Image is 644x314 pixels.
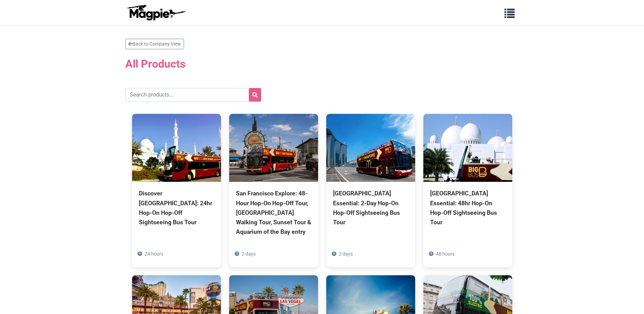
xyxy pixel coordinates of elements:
[139,189,214,227] div: Discover [GEOGRAPHIC_DATA]: 24hr Hop-On Hop-Off Sightseeing Bus Tour
[132,114,221,258] a: Discover [GEOGRAPHIC_DATA]: 24hr Hop-On Hop-Off Sightseeing Bus Tour 24 hours
[125,53,519,74] h2: All Products
[242,251,256,257] span: 2 days
[229,114,318,182] img: San Francisco Explore: 48-Hour Hop-On Hop-Off Tour, Chinatown Walking Tour, Sunset Tour & Aquariu...
[229,114,318,267] a: San Francisco Explore: 48-Hour Hop-On Hop-Off Tour, [GEOGRAPHIC_DATA] Walking Tour, Sunset Tour &...
[430,189,505,227] div: [GEOGRAPHIC_DATA] Essential: 48hr Hop-On Hop-Off Sightseeing Bus Tour
[236,189,311,237] div: San Francisco Explore: 48-Hour Hop-On Hop-Off Tour, [GEOGRAPHIC_DATA] Walking Tour, Sunset Tour &...
[423,114,512,182] img: Abu Dhabi Essential: 48hr Hop-On Hop-Off Sightseeing Bus Tour
[339,251,353,257] span: 2 days
[125,39,184,49] a: Back to Company View
[132,114,221,182] img: Discover Abu Dhabi: 24hr Hop-On Hop-Off Sightseeing Bus Tour
[145,251,163,257] span: 24 hours
[125,88,261,102] input: Search products...
[326,114,415,258] a: [GEOGRAPHIC_DATA] Essential: 2-Day Hop-On Hop-Off Sightseeing Bus Tour 2 days
[333,189,408,227] div: [GEOGRAPHIC_DATA] Essential: 2-Day Hop-On Hop-Off Sightseeing Bus Tour
[436,251,455,257] span: 48 hours
[326,114,415,182] img: Singapore Essential: 2-Day Hop-On Hop-Off Sightseeing Bus Tour
[125,4,186,21] img: logo-ab69f6fb50320c5b225c76a69d11143b.png
[423,114,512,258] a: [GEOGRAPHIC_DATA] Essential: 48hr Hop-On Hop-Off Sightseeing Bus Tour 48 hours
